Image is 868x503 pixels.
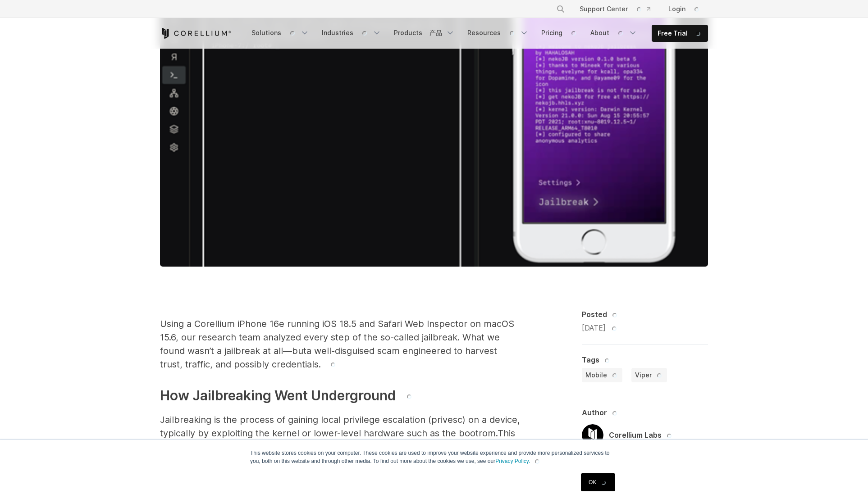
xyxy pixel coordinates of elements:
span: Jailbreaking is the process of gaining local privilege escalation (privesc) on a device, typicall... [160,414,520,439]
span: Mobile [585,371,619,380]
div: Navigation Menu [246,25,708,42]
a: Pricing [536,25,583,41]
a: Resources [462,25,534,41]
span: . [319,359,321,370]
a: Corellium Home [160,28,232,39]
span: 1 [1,0,13,12]
a: Products [388,25,460,41]
button: Search [553,1,569,17]
a: Login [661,1,708,17]
span: How Jailbreaking Went Underground [160,387,396,403]
a: About [585,25,643,41]
img: Corellium Labs [582,424,603,446]
div: Tags [582,355,708,364]
a: Support Center [572,1,658,17]
a: Viper [631,368,667,382]
span: Viper [635,371,663,380]
span: Using a Corellium iPhone 16e running iOS 18.5 and Safari Web Inspector on macOS 15.6, our researc... [160,318,514,356]
a: Mobile [582,368,622,382]
a: OK [581,473,615,491]
p: This website stores cookies on your computer. These cookies are used to improve your website expe... [250,449,618,465]
div: Author [582,408,708,417]
div: Navigation Menu [545,1,708,17]
div: Corellium Labs [609,430,673,440]
div: Posted [582,310,708,319]
font: 产品 [429,29,442,36]
a: Industries [316,25,387,41]
span: a well-disguised scam engineered to harvest trust, traffic, and possibly credentials [160,345,497,370]
a: Free Trial [652,25,708,41]
a: Solutions [246,25,315,41]
span: [DATE] [582,323,618,332]
a: Privacy Policy. [495,458,530,464]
